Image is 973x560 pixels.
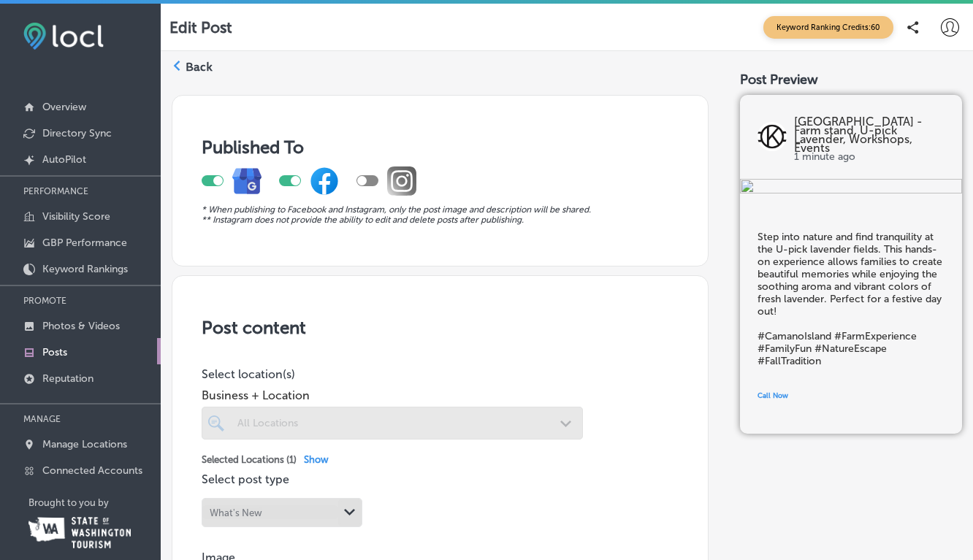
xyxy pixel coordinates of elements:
p: 1 minute ago [794,153,945,161]
p: Manage Locations [42,438,127,450]
span: Show [304,454,329,465]
p: Keyword Rankings [42,263,128,275]
img: logo [758,122,787,151]
h3: Post content [202,317,679,338]
div: What's New [210,507,262,518]
p: [GEOGRAPHIC_DATA] - Farm stand, U-pick Lavender, Workshops, Events [794,118,945,153]
i: ** Instagram does not provide the ability to edit and delete posts after publishing. [202,215,524,225]
h5: Step into nature and find tranquility at the U-pick lavender fields. This hands-on experience all... [758,231,945,367]
p: Select location(s) [202,367,583,381]
p: Reputation [42,372,94,385]
span: Selected Locations ( 1 ) [202,454,297,465]
p: Directory Sync [42,127,112,139]
span: Keyword Ranking Credits: 60 [763,16,893,39]
p: Posts [42,346,67,358]
p: Select post type [202,472,679,486]
p: Visibility Score [42,210,110,223]
span: Business + Location [202,388,583,402]
img: 0e6e6b4a-bf64-440c-9dc9-bd7b52b165ae [740,179,962,196]
p: GBP Performance [42,237,127,249]
p: Connected Accounts [42,464,142,477]
img: Washington Tourism [28,517,131,548]
div: Post Preview [740,72,962,88]
p: Overview [42,101,86,113]
p: AutoPilot [42,153,86,166]
p: Brought to you by [28,497,161,508]
p: Edit Post [169,18,232,37]
span: Call Now [758,391,788,400]
img: fda3e92497d09a02dc62c9cd864e3231.png [23,23,104,50]
h3: Published To [202,137,679,158]
i: * When publishing to Facebook and Instagram, only the post image and description will be shared. [202,204,591,215]
label: Back [186,59,213,75]
p: Photos & Videos [42,320,120,332]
